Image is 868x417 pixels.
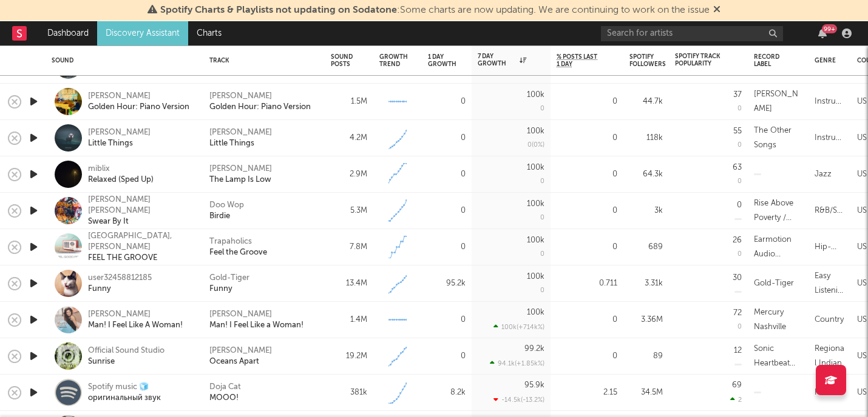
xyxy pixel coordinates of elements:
[88,356,164,367] div: Sunrise
[732,381,742,389] div: 69
[88,216,194,227] div: Swear By It
[160,5,710,15] span: : Some charts are now updating. We are continuing to work on the issue
[629,167,663,182] div: 64.3k
[629,204,663,218] div: 3k
[733,236,742,244] div: 26
[540,215,544,221] div: 0
[527,309,544,316] div: 100k
[737,178,742,185] div: 0
[209,247,267,258] a: Feel the Groove
[557,95,617,109] div: 0
[815,57,836,64] div: Genre
[331,167,367,182] div: 2.9M
[737,324,742,330] div: 0
[557,204,617,218] div: 0
[209,393,239,404] div: MOOO!
[629,276,663,291] div: 3.31k
[209,211,230,222] a: Birdie
[88,91,189,113] a: [PERSON_NAME]Golden Hour: Piano Version
[160,5,397,15] span: Spotify Charts & Playlists not updating on Sodatone
[540,178,544,185] div: 0
[527,273,544,281] div: 100k
[428,167,466,182] div: 0
[557,276,617,291] div: 0.711
[540,287,544,294] div: 0
[524,345,544,353] div: 99.2k
[527,200,544,208] div: 100k
[815,269,845,298] div: Easy Listening
[331,131,367,145] div: 4.2M
[733,91,742,99] div: 37
[209,309,272,320] a: [PERSON_NAME]
[857,131,867,145] div: US
[754,196,802,225] div: Rise Above Poverty / Rapbay / Urbanlife Distribution
[52,57,191,64] div: Sound
[209,91,272,102] div: [PERSON_NAME]
[733,164,742,172] div: 63
[88,253,194,264] div: FEEL THE GROOVE
[331,349,367,364] div: 19.2M
[857,276,867,291] div: US
[209,356,259,367] div: Oceans Apart
[209,320,303,331] a: Man! I Feel Like a Woman!
[754,305,802,335] div: Mercury Nashville
[209,127,272,138] a: [PERSON_NAME]
[754,342,802,371] div: Sonic Heartbeat Music
[428,385,466,400] div: 8.2k
[88,127,151,149] a: [PERSON_NAME]Little Things
[815,313,844,327] div: Country
[815,167,832,182] div: Jazz
[815,240,845,255] div: Hip-Hop/Rap
[629,385,663,400] div: 34.5M
[209,345,272,356] a: [PERSON_NAME]
[629,53,666,68] div: Spotify Followers
[209,284,232,295] a: Funny
[88,382,161,393] div: Spotify music 🧊
[88,102,189,113] div: Golden Hour: Piano Version
[331,53,353,68] div: Sound Posts
[713,5,721,15] span: Dismiss
[557,131,617,145] div: 0
[737,105,742,112] div: 0
[428,131,466,145] div: 0
[331,240,367,255] div: 7.8M
[734,347,742,355] div: 12
[857,204,867,218] div: US
[379,53,410,68] div: Growth Trend
[209,175,271,185] div: The Lamp Is Low
[428,53,456,68] div: 1 Day Growth
[88,164,154,175] div: miblix
[88,309,183,320] div: [PERSON_NAME]
[675,53,724,67] div: Spotify Track Popularity
[209,200,244,211] div: Doo Wop
[88,320,183,331] div: Man! I Feel Like A Woman!
[428,240,466,255] div: 0
[88,164,154,185] a: miblixRelaxed (Sped Up)
[88,138,151,149] div: Little Things
[88,273,152,284] div: user32458812185
[331,313,367,327] div: 1.4M
[209,164,272,175] a: [PERSON_NAME]
[629,95,663,109] div: 44.7k
[331,385,367,400] div: 381k
[478,53,526,67] div: 7 Day Growth
[857,167,867,182] div: US
[88,195,194,227] a: [PERSON_NAME] [PERSON_NAME]Swear By It
[557,240,617,255] div: 0
[527,127,544,135] div: 100k
[815,131,845,145] div: Instrumental
[209,102,311,113] div: Golden Hour: Piano Version
[88,393,161,404] div: оригинальный звук
[209,138,254,149] a: Little Things
[629,349,663,364] div: 89
[527,164,544,172] div: 100k
[524,381,544,389] div: 95.9k
[209,382,241,393] a: Doja Cat
[815,385,845,400] div: R&B/Soul
[815,204,845,218] div: R&B/Soul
